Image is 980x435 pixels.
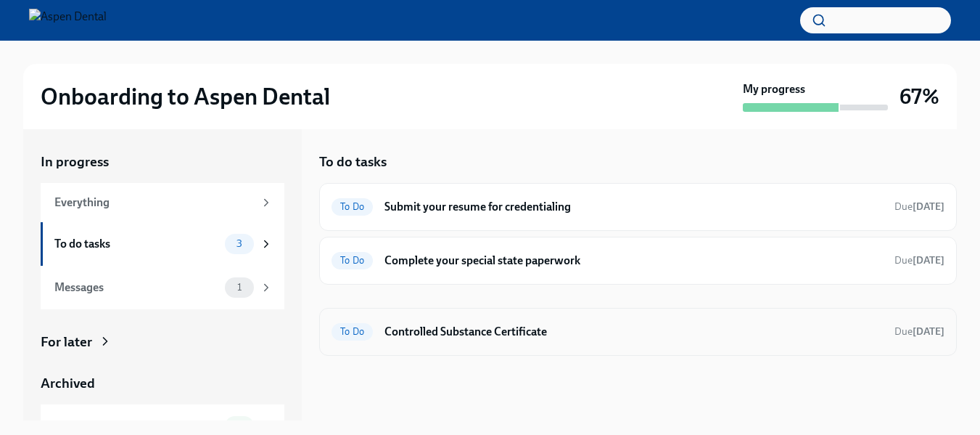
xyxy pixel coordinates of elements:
h6: Complete your special state paperwork [384,253,883,269]
span: August 19th, 2025 08:00 [894,253,944,267]
a: Archived [41,374,284,393]
span: Due [894,254,944,267]
span: 1 [228,282,250,293]
span: August 19th, 2025 08:00 [894,200,944,214]
h2: Onboarding to Aspen Dental [41,82,330,111]
img: Aspen Dental [29,9,107,32]
h5: To do tasks [319,153,387,171]
span: To Do [332,255,373,266]
span: 3 [228,238,251,249]
a: To DoControlled Substance CertificateDue[DATE] [332,320,944,343]
div: To do tasks [54,236,219,252]
a: In progress [41,153,284,171]
a: To DoSubmit your resume for credentialingDue[DATE] [332,195,944,219]
div: For later [41,333,92,351]
div: Everything [54,195,254,211]
span: Due [894,325,944,338]
h3: 67% [899,84,939,110]
h6: Controlled Substance Certificate [384,324,883,340]
span: October 7th, 2025 08:00 [894,325,944,338]
a: Everything [41,183,284,222]
a: For later [41,333,284,351]
span: To Do [332,201,373,212]
span: Due [894,200,944,213]
h6: Submit your resume for credentialing [384,199,883,215]
span: To Do [332,326,373,337]
a: To do tasks3 [41,222,284,266]
strong: [DATE] [913,254,944,267]
strong: [DATE] [913,325,944,338]
a: Messages1 [41,266,284,309]
strong: [DATE] [913,200,944,213]
strong: My progress [743,81,805,97]
a: To DoComplete your special state paperworkDue[DATE] [332,249,944,272]
div: Messages [54,280,219,296]
div: Completed tasks [54,418,219,434]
